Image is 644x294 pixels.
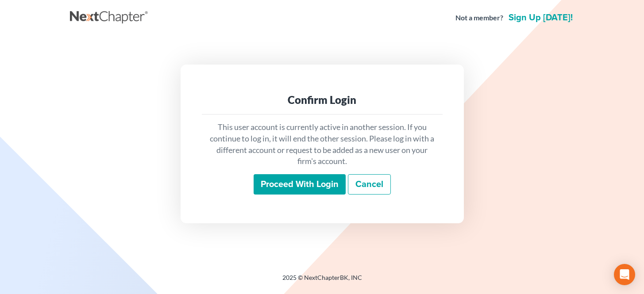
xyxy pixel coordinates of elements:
[70,273,575,289] div: 2025 © NextChapterBK, INC
[455,13,503,23] strong: Not a member?
[507,13,575,22] a: Sign up [DATE]!
[254,174,346,195] input: Proceed with login
[209,93,436,107] div: Confirm Login
[614,264,635,285] div: Open Intercom Messenger
[209,122,436,167] p: This user account is currently active in another session. If you continue to log in, it will end ...
[348,174,391,195] a: Cancel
